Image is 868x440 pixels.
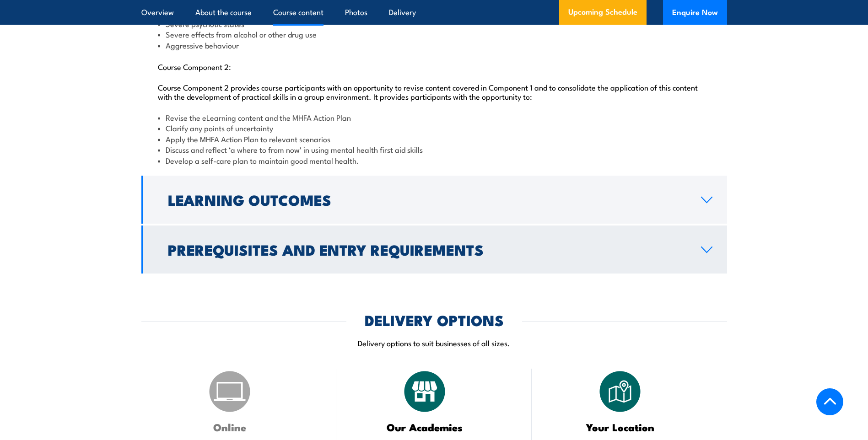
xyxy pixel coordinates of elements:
p: Course Component 2: [158,62,711,71]
h2: Prerequisites and Entry Requirements [168,243,686,256]
h2: Learning Outcomes [168,193,686,206]
li: Severe effects from alcohol or other drug use [158,29,711,39]
li: Revise the eLearning content and the MHFA Action Plan [158,112,711,123]
li: Develop a self-care plan to maintain good mental health. [158,155,711,166]
h3: Your Location [555,422,686,432]
a: Learning Outcomes [141,176,727,224]
li: Clarify any points of uncertainty [158,123,711,133]
p: Delivery options to suit businesses of all sizes. [141,338,727,348]
li: Apply the MHFA Action Plan to relevant scenarios [158,134,711,144]
h3: Our Academies [359,422,491,432]
li: Aggressive behaviour [158,40,711,50]
h2: DELIVERY OPTIONS [365,313,504,326]
li: Discuss and reflect ‘a where to from now’ in using mental health first aid skills [158,144,711,155]
a: Prerequisites and Entry Requirements [141,225,727,274]
p: Course Component 2 provides course participants with an opportunity to revise content covered in ... [158,82,711,101]
h3: Online [164,422,296,432]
